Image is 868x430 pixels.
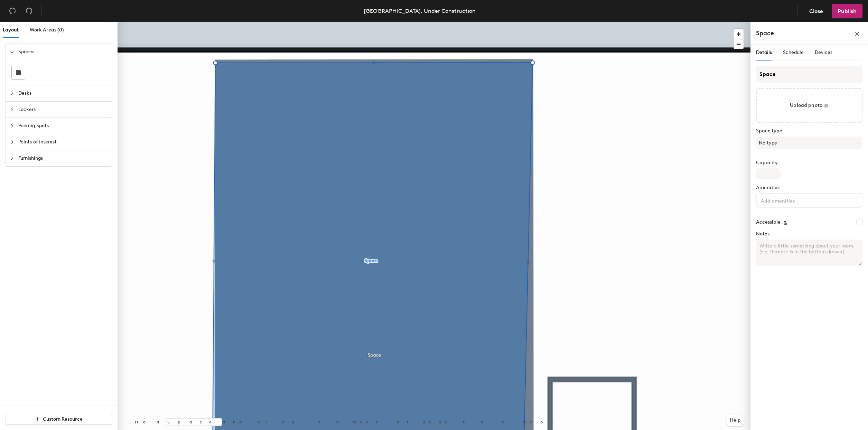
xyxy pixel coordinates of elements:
[18,85,108,101] span: Desks
[3,27,19,33] span: Layout
[6,4,19,18] button: Undo (⌘ + Z)
[756,88,862,123] button: Upload photo
[756,219,781,225] label: Accessible
[10,91,14,95] span: collapsed
[18,134,108,150] span: Points of Interest
[756,49,772,55] span: Details
[756,137,862,149] button: No type
[832,4,862,18] button: Publish
[10,156,14,160] span: collapsed
[10,124,14,128] span: collapsed
[727,415,744,426] button: Help
[855,32,859,37] span: close
[22,4,36,18] button: Redo (⌘ + ⇧ + Z)
[756,185,862,190] label: Amenities
[10,140,14,144] span: collapsed
[18,44,108,60] span: Spaces
[803,4,829,18] button: Close
[18,102,108,118] span: Lockers
[783,49,804,55] span: Schedule
[10,50,14,54] span: expanded
[18,150,108,166] span: Furnishings
[815,49,832,55] span: Devices
[756,231,862,237] label: Notes
[6,414,112,425] button: Custom Resource
[756,29,774,38] h4: Space
[809,8,823,15] span: Close
[9,7,16,14] span: undo
[30,27,64,33] span: Work Areas (0)
[756,160,862,166] label: Capacity
[364,7,476,15] div: [GEOGRAPHIC_DATA], Under Construction
[10,107,14,112] span: collapsed
[18,118,108,134] span: Parking Spots
[43,416,83,422] span: Custom Resource
[759,196,822,204] input: Add amenities
[838,8,857,15] span: Publish
[756,128,862,134] label: Space type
